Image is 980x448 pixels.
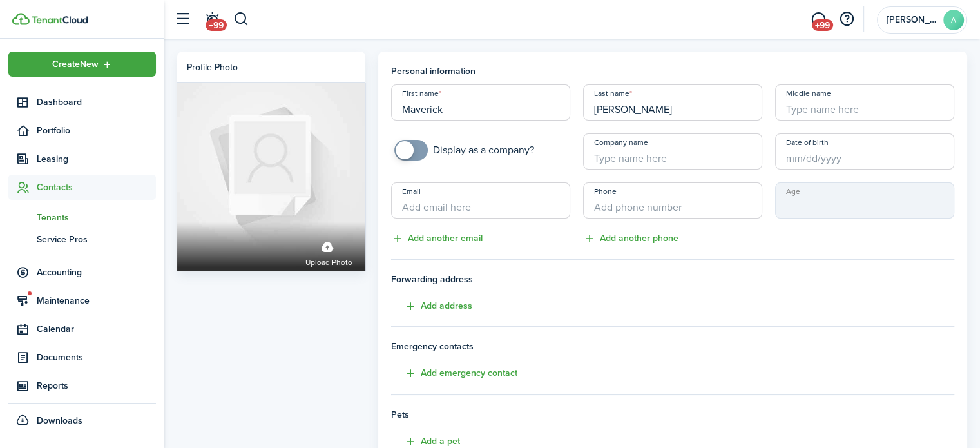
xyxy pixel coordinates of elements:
h4: Emergency contacts [391,340,955,353]
span: Create New [52,60,99,69]
input: mm/dd/yyyy [775,133,954,170]
a: Reports [8,373,156,398]
a: Notifications [200,3,224,36]
span: Leasing [37,152,156,166]
span: Upload photo [305,256,352,269]
span: Downloads [37,414,82,427]
input: Add email here [391,182,570,219]
input: Add phone number [583,182,762,219]
a: Dashboard [8,90,156,115]
avatar-text: A [943,10,964,30]
span: Portfolio [37,124,156,137]
input: Type name here [775,84,954,121]
a: Service Pros [8,228,156,250]
input: Type name here [583,84,762,121]
img: TenantCloud [12,13,30,25]
input: Type name here [391,84,570,121]
a: Tenants [8,206,156,228]
button: Open resource center [836,8,858,30]
span: +99 [206,19,227,31]
span: Reports [37,379,156,393]
span: Andrew [887,15,938,24]
label: Upload photo [305,235,352,269]
button: Add another phone [583,231,678,246]
img: TenantCloud [32,16,88,24]
button: Add emergency contact [391,366,517,381]
span: +99 [812,19,833,31]
h4: Personal information [391,64,955,78]
span: Accounting [37,266,156,279]
span: Documents [37,351,156,364]
button: Add address [391,299,472,314]
a: Messaging [806,3,831,36]
span: Calendar [37,322,156,336]
span: Contacts [37,180,156,194]
button: Add another email [391,231,483,246]
span: Tenants [37,211,156,224]
span: Service Pros [37,233,156,246]
span: Forwarding address [391,273,955,286]
span: Dashboard [37,95,156,109]
button: Open sidebar [170,7,195,32]
span: Maintenance [37,294,156,307]
h4: Pets [391,408,955,422]
div: Profile photo [187,61,238,74]
button: Search [233,8,249,30]
input: Type name here [583,133,762,170]
button: Open menu [8,52,156,77]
